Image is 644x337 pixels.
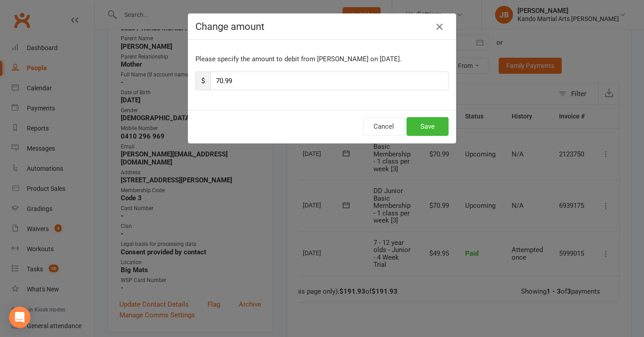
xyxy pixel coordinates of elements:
[9,307,30,328] div: Open Intercom Messenger
[363,117,404,136] button: Cancel
[195,54,449,64] p: Please specify the amount to debit from [PERSON_NAME] on [DATE].
[407,117,449,136] button: Save
[432,20,447,34] button: Close
[195,72,210,90] span: $
[195,21,449,32] h4: Change amount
